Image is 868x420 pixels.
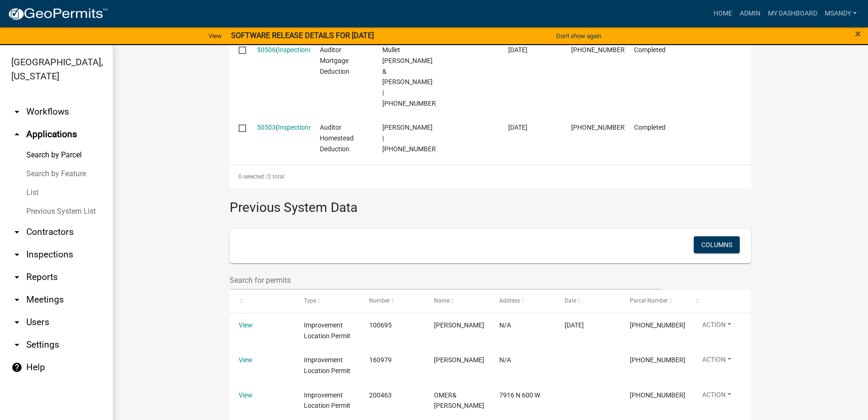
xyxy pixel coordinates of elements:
span: Completed [634,46,666,54]
span: 021-014-002 [571,46,627,54]
span: Improvement Location Permit [304,391,350,410]
span: N/A [499,356,511,364]
a: Admin [736,5,764,23]
span: Auditor Mortgage Deduction [320,46,349,75]
datatable-header-cell: Number [360,290,426,312]
span: Date [565,297,576,304]
i: arrow_drop_down [11,226,23,238]
span: Improvement Location Permit [304,321,350,340]
span: 0 selected / [239,173,268,180]
i: arrow_drop_down [11,339,23,350]
a: View [239,391,253,399]
a: My Dashboard [764,5,821,23]
datatable-header-cell: Date [556,290,621,312]
span: × [855,27,861,40]
div: 2 total [230,165,751,188]
input: Search for permits [230,271,662,290]
a: Home [710,5,736,23]
button: Action [695,390,739,404]
datatable-header-cell: Parcel Number [621,290,686,312]
span: 021-014-002 [571,124,627,131]
i: arrow_drop_down [11,317,23,328]
span: Auditor Homestead Deduction [320,124,354,153]
a: msandy [821,5,860,23]
datatable-header-cell: Name [425,290,490,312]
a: Inspections [278,124,312,131]
button: Columns [694,236,740,253]
span: OMER& KAREN MULLETT [434,391,484,410]
datatable-header-cell: Address [490,290,556,312]
span: Omer Lee Mullet | 021-014-002 [382,124,438,153]
span: 021-014-002 [630,391,685,399]
span: Mullet Omer Lee & Karen M | 021-014-002 [382,46,438,107]
a: Inspections [278,46,312,54]
span: 10/7/2010 [565,321,584,329]
span: OMER MULLET [434,356,484,364]
div: ( ) [257,45,302,55]
span: 07/06/2022 [508,124,527,131]
a: View [239,321,253,329]
span: 200463 [369,391,392,399]
i: arrow_drop_down [11,106,23,117]
span: N/A [499,321,511,329]
span: Completed [634,124,666,131]
span: Name [434,297,449,304]
span: 160979 [369,356,392,364]
i: arrow_drop_down [11,294,23,305]
datatable-header-cell: Type [295,290,360,312]
i: arrow_drop_down [11,272,23,283]
span: 021-014-002 [630,321,685,329]
button: Action [695,320,739,334]
span: Address [499,297,520,304]
span: 07/06/2022 [508,46,527,54]
div: ( ) [257,122,302,133]
span: Parcel Number [630,297,668,304]
span: Number [369,297,390,304]
strong: SOFTWARE RELEASE DETAILS FOR [DATE] [231,31,374,40]
a: 50506 [257,46,276,54]
a: View [239,356,253,364]
span: Type [304,297,316,304]
i: arrow_drop_up [11,129,23,140]
span: 100695 [369,321,392,329]
button: Action [695,355,739,368]
i: arrow_drop_down [11,249,23,260]
button: Close [855,28,861,39]
span: 021-014-002 [630,356,685,364]
h3: Previous System Data [230,188,751,218]
span: Improvement Location Permit [304,356,350,374]
a: View [205,28,225,44]
button: Don't show again [552,28,605,44]
span: 7916 N 600 W [499,391,540,399]
i: help [11,362,23,373]
a: 50503 [257,124,276,131]
span: OMER MULLET [434,321,484,329]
